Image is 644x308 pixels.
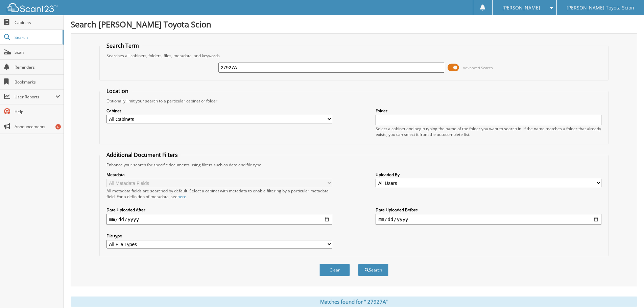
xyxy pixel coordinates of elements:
div: Enhance your search for specific documents using filters such as date and file type. [103,162,605,168]
span: Announcements [15,124,60,129]
span: Search [15,34,59,40]
a: here [177,194,186,199]
button: Search [358,264,388,276]
input: end [376,214,601,225]
legend: Location [103,87,132,95]
label: Cabinet [106,108,332,114]
span: Scan [15,49,60,55]
div: Select a cabinet and begin typing the name of the folder you want to search in. If the name match... [376,126,601,137]
span: Advanced Search [463,65,493,70]
div: Searches all cabinets, folders, files, metadata, and keywords [103,53,605,58]
span: Cabinets [15,20,60,25]
span: [PERSON_NAME] [502,6,540,10]
label: File type [106,233,332,239]
div: Matches found for " 27927A" [71,297,637,307]
label: Date Uploaded After [106,207,332,213]
div: All metadata fields are searched by default. Select a cabinet with metadata to enable filtering b... [106,188,332,199]
span: User Reports [15,94,55,100]
legend: Additional Document Filters [103,151,181,159]
input: start [106,214,332,225]
legend: Search Term [103,42,142,49]
label: Folder [376,108,601,114]
span: Reminders [15,64,60,70]
span: [PERSON_NAME] Toyota Scion [567,6,634,10]
span: Bookmarks [15,79,60,85]
label: Uploaded By [376,172,601,177]
label: Metadata [106,172,332,177]
button: Clear [319,264,350,276]
span: Help [15,109,60,115]
h1: Search [PERSON_NAME] Toyota Scion [71,19,637,30]
div: Optionally limit your search to a particular cabinet or folder [103,98,605,104]
img: scan123-logo-white.svg [7,3,57,12]
div: 6 [55,124,61,129]
label: Date Uploaded Before [376,207,601,213]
